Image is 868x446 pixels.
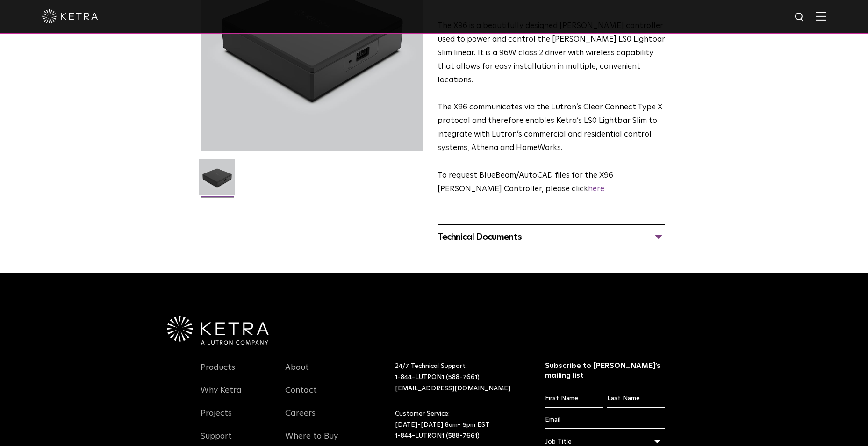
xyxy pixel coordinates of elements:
[607,390,665,408] input: Last Name
[395,432,480,439] a: 1-844-LUTRON1 (588-7661)
[201,362,235,384] a: Products
[395,385,510,392] a: [EMAIL_ADDRESS][DOMAIN_NAME]
[395,374,480,381] a: 1-844-LUTRON1 (588-7661)
[438,172,613,193] span: ​To request BlueBeam/AutoCAD files for the X96 [PERSON_NAME] Controller, please click
[438,22,665,84] span: The X96 is a beautifully designed [PERSON_NAME] controller used to power and control the [PERSON_...
[199,159,235,202] img: X96-Controller-2021-Web-Square
[438,103,662,152] span: The X96 communicates via the Lutron’s Clear Connect Type X protocol and therefore enables Ketra’s...
[201,408,232,430] a: Projects
[42,9,98,23] img: ketra-logo-2019-white
[285,362,309,384] a: About
[167,316,269,345] img: Ketra-aLutronCo_White_RGB
[816,12,826,21] img: Hamburger%20Nav.svg
[545,411,665,429] input: Email
[545,361,665,381] h3: Subscribe to [PERSON_NAME]’s mailing list
[438,230,665,245] div: Technical Documents
[588,185,604,193] a: here
[794,12,806,23] img: search icon
[285,408,316,430] a: Careers
[395,409,522,442] p: Customer Service: [DATE]-[DATE] 8am- 5pm EST
[395,361,522,394] p: 24/7 Technical Support:
[545,390,603,408] input: First Name
[201,385,242,407] a: Why Ketra
[285,385,317,407] a: Contact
